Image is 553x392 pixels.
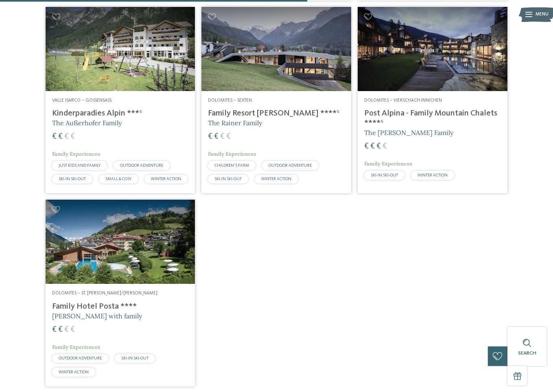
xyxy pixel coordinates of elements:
a: Looking for family hotels? Find the best ones here! Dolomites – St. [PERSON_NAME]/[PERSON_NAME] F... [46,200,195,386]
span: Dolomites – Sexten [208,98,252,103]
img: Looking for family hotels? Find the best ones here! [46,200,195,284]
span: CHILDREN’S FARM [214,163,249,168]
span: € [64,133,69,141]
span: € [383,142,387,150]
span: € [70,326,75,334]
span: SKI-IN SKI-OUT [214,177,242,181]
span: SMALL & COSY [105,177,131,181]
span: € [226,133,231,141]
span: € [376,142,381,150]
a: Looking for family hotels? Find the best ones here! Dolomites – Sexten Family Resort [PERSON_NAME... [201,7,351,194]
span: € [52,133,57,141]
img: Kinderparadies Alpin ***ˢ [46,7,195,91]
span: OUTDOOR ADVENTURE [269,163,312,168]
span: € [52,326,57,334]
span: OUTDOOR ADVENTURE [120,163,163,168]
img: Post Alpina - Family Mountain Chalets ****ˢ [358,7,507,91]
span: Dolomites – St. [PERSON_NAME]/[PERSON_NAME] [52,291,157,296]
span: JUST KIDS AND FAMILY [59,163,101,168]
span: € [58,326,63,334]
span: € [58,133,63,141]
h4: Kinderparadies Alpin ***ˢ [52,109,189,118]
span: Family Experiences [52,344,100,351]
span: Family Experiences [208,150,256,157]
span: The Außerhofer Family [52,119,122,127]
span: WINTER ACTION [417,173,448,177]
a: Looking for family hotels? Find the best ones here! Valle Isarco – Gossensass Kinderparadies Alpi... [46,7,195,194]
span: € [64,326,69,334]
span: € [220,133,225,141]
span: WINTER ACTION [59,370,89,374]
span: WINTER ACTION [151,177,181,181]
span: € [214,133,219,141]
span: [PERSON_NAME] with family [52,312,142,320]
span: Valle Isarco – Gossensass [52,98,111,103]
span: The Rainer Family [208,119,262,127]
span: SKI-IN SKI-OUT [121,356,149,360]
h4: Family Hotel Posta **** [52,302,189,311]
span: € [70,133,75,141]
span: OUTDOOR ADVENTURE [59,356,102,360]
img: Family Resort Rainer ****ˢ [201,7,351,91]
span: The [PERSON_NAME] Family [364,128,453,137]
span: Search [518,351,536,356]
span: Family Experiences [52,150,100,157]
h4: Post Alpina - Family Mountain Chalets ****ˢ [364,109,501,128]
span: SKI-IN SKI-OUT [59,177,86,181]
span: € [208,133,212,141]
span: Family Experiences [364,160,412,167]
h4: Family Resort [PERSON_NAME] ****ˢ [208,109,345,118]
span: € [364,142,369,150]
a: Looking for family hotels? Find the best ones here! Dolomites – Vierschach-Innichen Post Alpina -... [358,7,507,194]
span: SKI-IN SKI-OUT [371,173,398,177]
span: Dolomites – Vierschach-Innichen [364,98,442,103]
span: € [370,142,375,150]
span: WINTER ACTION [261,177,291,181]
